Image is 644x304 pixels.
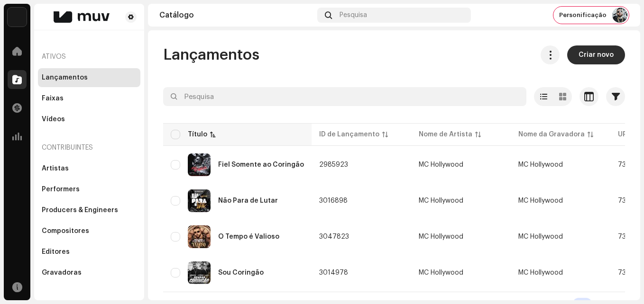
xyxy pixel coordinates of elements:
div: Sou Coringão [218,269,264,276]
span: Criar novo [579,45,614,64]
re-m-nav-item: Performers [38,180,140,199]
span: MC Hollywood [518,233,563,240]
img: f77bf5ec-4a23-4510-a1cc-4059496b916a [42,11,121,23]
input: Pesquisa [163,87,526,106]
re-m-nav-item: Faixas [38,89,140,108]
span: 2985923 [319,161,348,168]
div: Título [188,130,207,139]
div: Gravadoras [42,269,82,277]
span: MC Hollywood [518,161,563,168]
re-a-nav-header: Ativos [38,45,140,68]
span: 3016898 [319,197,348,204]
span: 3047823 [319,233,349,240]
span: MC Hollywood [518,269,563,276]
div: MC Hollywood [419,161,463,168]
span: Lançamentos [163,45,259,64]
span: Pesquisa [340,11,367,19]
div: MC Hollywood [419,233,463,240]
div: Artistas [42,165,69,172]
re-a-nav-header: Contribuintes [38,136,140,159]
div: Nome da Gravadora [518,130,585,139]
div: Editores [42,248,70,256]
span: MC Hollywood [419,161,503,168]
re-m-nav-item: Gravadoras [38,263,140,282]
button: Criar novo [567,45,625,64]
re-m-nav-item: Producers & Engineers [38,201,140,220]
div: Nome de Artista [419,130,472,139]
div: Lançamentos [42,74,88,81]
span: MC Hollywood [518,197,563,204]
img: 017f6592-080a-4560-8e02-7308c037e92e [188,189,211,212]
re-m-nav-item: Compositores [38,222,140,241]
div: Compositores [42,227,89,235]
re-m-nav-item: Lançamentos [38,68,140,87]
div: Performers [42,186,80,193]
span: Personificação [559,11,607,19]
img: 2f75e340-6ad4-42a6-80c6-dee55b3a7401 [188,225,211,248]
div: Não Para de Lutar [218,197,278,204]
div: Vídeos [42,116,65,123]
img: 56eeb297-7269-4a48-bf6b-d4ffa91748c0 [8,8,27,27]
re-m-nav-item: Editores [38,242,140,261]
div: O Tempo é Valioso [218,233,279,240]
div: Producers & Engineers [42,206,118,214]
div: MC Hollywood [419,269,463,276]
span: MC Hollywood [419,233,503,240]
div: Catálogo [159,11,313,19]
span: MC Hollywood [419,269,503,276]
img: 18f6f421-2680-4d8b-995c-5ae61aef84e7 [188,261,211,284]
span: 3014978 [319,269,348,276]
div: MC Hollywood [419,197,463,204]
img: 016cdd53-aa5a-479b-b52c-c44c4257f573 [188,153,211,176]
div: Faixas [42,95,64,102]
span: MC Hollywood [419,197,503,204]
div: ID de Lançamento [319,130,379,139]
re-m-nav-item: Vídeos [38,110,140,129]
div: Fiel Somente ao Coringão [218,161,304,168]
img: 1767a687-e30b-460b-9708-cccf5910db0f [612,8,627,23]
re-m-nav-item: Artistas [38,159,140,178]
